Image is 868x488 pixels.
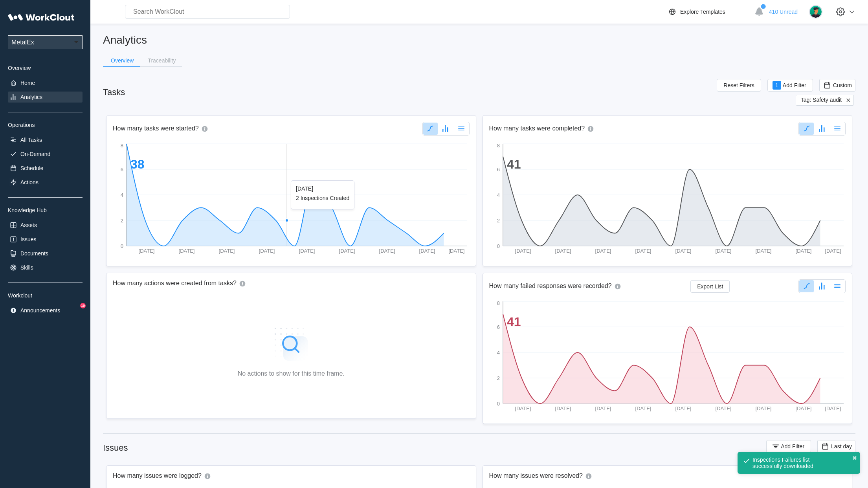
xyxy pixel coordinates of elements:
a: Announcements [8,305,83,316]
tspan: 4 [497,192,499,198]
h2: How many issues were resolved? [489,472,583,481]
tspan: [DATE] [379,248,395,254]
tspan: [DATE] [795,405,811,411]
div: Documents [20,250,48,257]
tspan: 38 [130,157,145,171]
tspan: [DATE] [825,405,841,411]
h2: How many issues were logged? [113,472,202,481]
div: Announcements [20,307,60,314]
span: Last day [831,443,852,449]
a: Actions [8,177,83,188]
div: Operations [8,122,83,128]
a: Documents [8,248,83,259]
tspan: [DATE] [825,248,841,254]
span: 410 Unread [769,9,798,15]
tspan: [DATE] [715,248,731,254]
div: 1 [773,81,781,90]
tspan: [DATE] [299,248,315,254]
tspan: [DATE] [179,248,195,254]
button: Overview [103,55,140,66]
tspan: [DATE] [675,248,691,254]
div: Explore Templates [680,9,725,15]
tspan: 8 [121,143,123,149]
tspan: 41 [507,157,521,171]
tspan: 8 [497,143,499,149]
span: Reset Filters [723,83,754,88]
tspan: [DATE] [219,248,235,254]
img: user.png [809,5,822,18]
tspan: [DATE] [675,405,691,411]
div: Analytics [20,94,42,100]
h2: How many actions were created from tasks? [113,279,237,288]
button: close [852,455,857,461]
h2: How many tasks were completed? [489,125,585,133]
tspan: [DATE] [715,405,731,411]
tspan: [DATE] [339,248,355,254]
tspan: [DATE] [515,405,531,411]
tspan: [DATE] [755,248,771,254]
a: Analytics [8,92,83,103]
div: Traceability [148,58,176,63]
div: 10 [80,303,86,308]
input: Search WorkClout [125,5,290,19]
div: Inspections Failures list successfully downloaded [752,457,836,469]
button: Add Filter [766,440,811,453]
div: Tasks [103,87,125,97]
div: No actions to show for this time frame. [238,370,345,377]
span: Export List [697,284,723,289]
a: Assets [8,220,83,231]
tspan: [DATE] [595,405,611,411]
button: Reset Filters [717,79,761,92]
div: Actions [20,179,39,185]
tspan: [DATE] [449,248,465,254]
span: Custom [833,82,852,88]
tspan: 0 [497,243,499,249]
a: On-Demand [8,149,83,160]
tspan: 4 [121,192,123,198]
div: All Tasks [20,137,42,143]
div: Overview [8,65,83,71]
tspan: 6 [121,167,123,172]
span: Add Filter [783,83,806,88]
tspan: 0 [497,401,499,407]
tspan: [DATE] [595,248,611,254]
tspan: 4 [497,350,499,356]
h2: How many failed responses were recorded? [489,282,612,291]
div: Skills [20,264,33,271]
tspan: [DATE] [635,248,651,254]
div: Home [20,80,35,86]
a: Home [8,77,83,88]
a: All Tasks [8,134,83,145]
div: Issues [20,236,36,242]
tspan: [DATE] [515,248,531,254]
a: Skills [8,262,83,273]
a: Explore Templates [668,7,751,17]
div: Schedule [20,165,43,171]
tspan: [DATE] [419,248,435,254]
a: Issues [8,234,83,245]
tspan: 6 [497,167,499,172]
tspan: [DATE] [555,405,571,411]
tspan: 0 [121,243,123,249]
tspan: [DATE] [635,405,651,411]
tspan: 6 [497,324,499,330]
a: Schedule [8,163,83,174]
tspan: 41 [507,315,521,329]
tspan: [DATE] [139,248,155,254]
tspan: 2 [497,375,499,381]
span: Tag: Safety audit [801,97,842,104]
div: Issues [103,443,128,453]
tspan: 2 [121,218,123,224]
h2: How many tasks were started? [113,125,199,133]
div: Overview [111,58,134,63]
tspan: 8 [497,300,499,306]
button: Traceability [140,55,182,66]
div: Assets [20,222,37,228]
div: Knowledge Hub [8,207,83,213]
div: Workclout [8,292,83,299]
span: Add Filter [781,444,804,449]
tspan: [DATE] [259,248,275,254]
tspan: [DATE] [795,248,811,254]
tspan: 2 [497,218,499,224]
button: 1Add Filter [767,79,813,92]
